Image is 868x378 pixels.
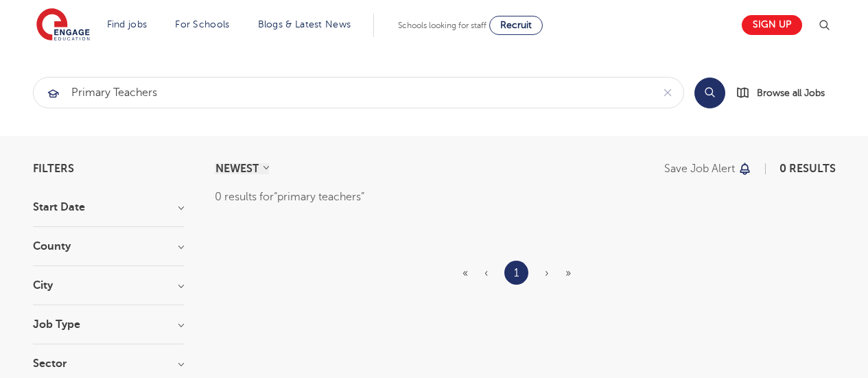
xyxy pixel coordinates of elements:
[33,358,184,369] h3: Sector
[33,241,184,252] h3: County
[500,20,532,30] span: Recruit
[274,191,364,203] q: primary teachers
[258,19,351,29] a: Blogs & Latest News
[462,267,468,279] span: «
[742,15,802,35] a: Sign up
[33,163,74,174] span: Filters
[664,163,753,174] button: Save job alert
[489,16,543,35] a: Recruit
[736,85,836,101] a: Browse all Jobs
[545,267,549,279] span: ›
[175,19,229,29] a: For Schools
[694,78,725,108] button: Search
[215,188,836,206] div: 0 results for
[652,78,683,108] button: Clear
[484,267,488,279] span: ‹
[398,21,486,30] span: Schools looking for staff
[565,267,571,279] span: »
[36,8,90,43] img: Engage Education
[33,319,184,330] h3: Job Type
[33,77,684,108] div: Submit
[107,19,148,29] a: Find jobs
[34,78,652,108] input: Submit
[757,85,825,101] span: Browse all Jobs
[33,280,184,291] h3: City
[33,202,184,213] h3: Start Date
[779,163,836,175] span: 0 results
[514,264,519,282] a: 1
[664,163,735,174] p: Save job alert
